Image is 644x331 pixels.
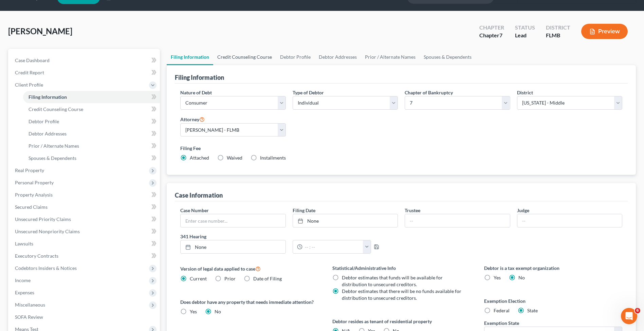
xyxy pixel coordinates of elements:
span: No [215,309,221,314]
span: [PERSON_NAME] [8,26,72,36]
label: Filing Date [293,207,315,214]
label: Nature of Debt [180,89,212,96]
button: Preview [581,24,628,39]
div: Chapter [479,24,504,32]
label: Case Number [180,207,209,214]
span: SOFA Review [15,314,43,320]
span: Personal Property [15,180,54,185]
span: Filing Information [29,94,67,100]
a: Filing Information [167,49,213,65]
span: Income [15,277,31,283]
div: Chapter [479,32,504,39]
a: Prior / Alternate Names [23,140,160,152]
label: Chapter of Bankruptcy [405,89,453,96]
span: Lawsuits [15,241,33,246]
div: District [546,24,570,32]
a: Spouses & Dependents [420,49,476,65]
a: Credit Counseling Course [23,103,160,115]
span: Credit Counseling Course [29,106,83,112]
label: Version of legal data applied to case [180,264,318,273]
span: Debtor Addresses [29,131,67,136]
a: None [293,214,398,227]
a: Debtor Addresses [23,128,160,140]
a: Executory Contracts [10,250,160,262]
input: Enter case number... [181,214,285,227]
span: Secured Claims [15,204,48,210]
span: Real Property [15,167,44,173]
a: Filing Information [23,91,160,103]
span: State [527,308,538,313]
a: Spouses & Dependents [23,152,160,164]
span: Yes [494,275,501,280]
span: Date of Filing [253,276,282,281]
div: Lead [515,32,535,39]
label: Does debtor have any property that needs immediate attention? [180,298,318,306]
span: Unsecured Priority Claims [15,216,71,222]
span: Credit Report [15,70,44,75]
label: Judge [517,207,529,214]
label: Attorney [180,115,205,123]
a: Lawsuits [10,238,160,250]
label: Type of Debtor [293,89,324,96]
span: Property Analysis [15,192,53,198]
span: Debtor Profile [29,118,59,124]
iframe: Intercom live chat [621,308,637,324]
label: Filing Fee [180,145,622,152]
span: Federal [494,308,510,313]
label: Debtor is a tax exempt organization [484,264,622,272]
div: Filing Information [175,73,224,81]
label: Trustee [405,207,420,214]
span: Client Profile [15,82,43,88]
a: Case Dashboard [10,54,160,67]
a: Prior / Alternate Names [361,49,420,65]
span: Executory Contracts [15,253,58,259]
a: Credit Counseling Course [213,49,276,65]
label: Exemption State [484,319,519,327]
a: Credit Report [10,67,160,79]
span: Miscellaneous [15,302,45,308]
label: District [517,89,533,96]
label: Exemption Election [484,297,622,305]
span: Spouses & Dependents [29,155,76,161]
span: Unsecured Nonpriority Claims [15,228,80,234]
a: None [181,240,285,253]
span: 6 [635,308,640,313]
span: Prior / Alternate Names [29,143,79,149]
span: No [518,275,525,280]
a: Debtor Profile [276,49,315,65]
span: Debtor estimates that funds will be available for distribution to unsecured creditors. [342,275,443,287]
input: -- : -- [302,240,363,253]
div: FLMB [546,32,570,39]
span: Expenses [15,290,34,295]
span: Prior [224,276,236,281]
div: Status [515,24,535,32]
span: Case Dashboard [15,57,50,63]
input: -- [405,214,510,227]
a: Secured Claims [10,201,160,213]
span: Current [190,276,207,281]
a: Property Analysis [10,189,160,201]
label: Statistical/Administrative Info [332,264,471,272]
span: Installments [260,155,286,161]
a: Debtor Profile [23,115,160,128]
span: Waived [227,155,242,161]
label: Debtor resides as tenant of residential property [332,318,471,325]
span: Debtor estimates that there will be no funds available for distribution to unsecured creditors. [342,288,461,301]
a: Unsecured Priority Claims [10,213,160,225]
span: Attached [190,155,209,161]
a: SOFA Review [10,311,160,323]
span: 7 [499,32,502,38]
span: Codebtors Insiders & Notices [15,265,77,271]
a: Unsecured Nonpriority Claims [10,225,160,238]
span: Yes [190,309,197,314]
a: Debtor Addresses [315,49,361,65]
div: Case Information [175,191,223,199]
input: -- [517,214,622,227]
label: 341 Hearing [177,233,401,240]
